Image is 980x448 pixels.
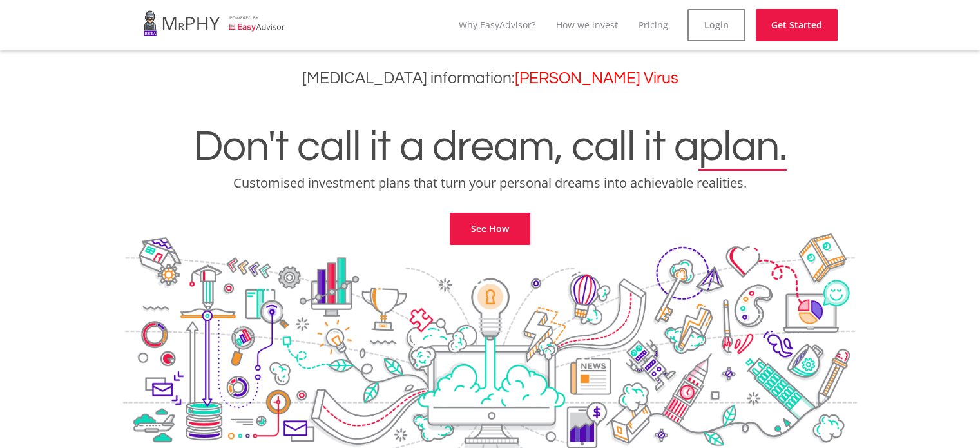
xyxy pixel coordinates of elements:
[10,174,970,192] p: Customised investment plans that turn your personal dreams into achievable realities.
[756,9,838,41] a: Get Started
[459,19,535,31] a: Why EasyAdvisor?
[515,70,678,86] a: [PERSON_NAME] Virus
[10,125,970,169] h1: Don't call it a dream, call it a
[698,125,787,169] span: plan.
[639,19,668,31] a: Pricing
[687,9,745,41] a: Login
[10,69,970,88] h3: [MEDICAL_DATA] information:
[556,19,618,31] a: How we invest
[450,213,530,245] a: See How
